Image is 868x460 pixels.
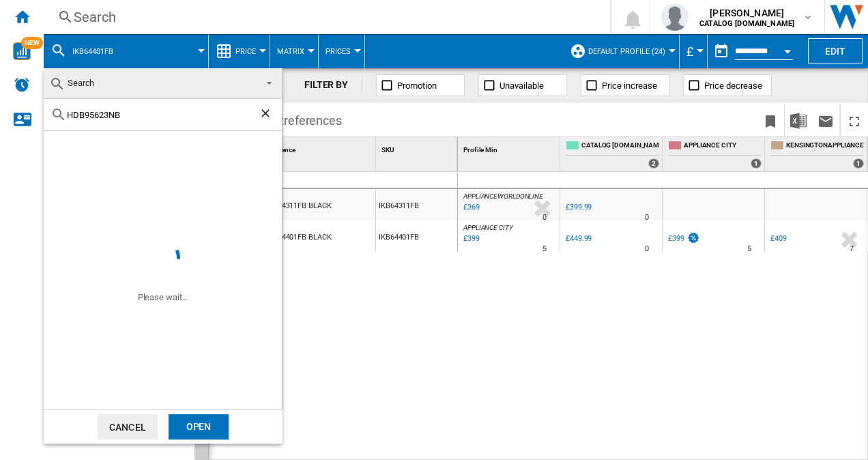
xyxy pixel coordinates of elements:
ng-transclude: Please wait... [138,292,188,302]
ng-md-icon: Clear search [259,106,275,123]
button: Cancel [98,414,158,440]
div: Open [169,414,229,440]
input: Search Reference [67,110,259,120]
span: Search [68,78,94,88]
